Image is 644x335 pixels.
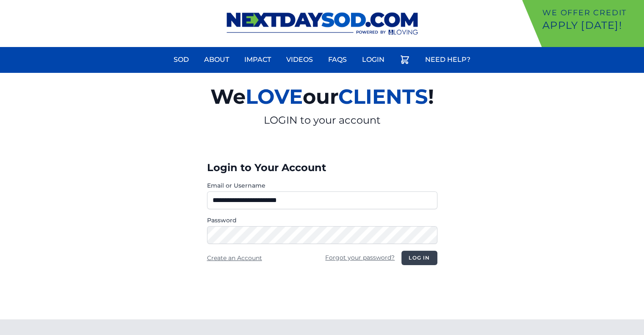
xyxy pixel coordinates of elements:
a: Impact [239,50,276,70]
button: Log in [401,251,437,265]
span: LOVE [246,84,303,109]
a: Login [357,50,390,70]
a: Forgot your password? [325,254,395,261]
label: Password [207,216,437,224]
p: We offer Credit [542,7,641,19]
h3: Login to Your Account [207,161,437,174]
span: CLIENTS [338,84,428,109]
a: Need Help? [420,50,475,70]
a: FAQs [323,50,352,70]
a: Sod [169,50,194,70]
a: Videos [281,50,318,70]
a: Create an Account [207,254,262,262]
label: Email or Username [207,181,437,190]
p: Apply [DATE]! [542,19,641,32]
p: LOGIN to your account [112,114,532,127]
h2: We our ! [112,80,532,114]
a: About [199,50,234,70]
